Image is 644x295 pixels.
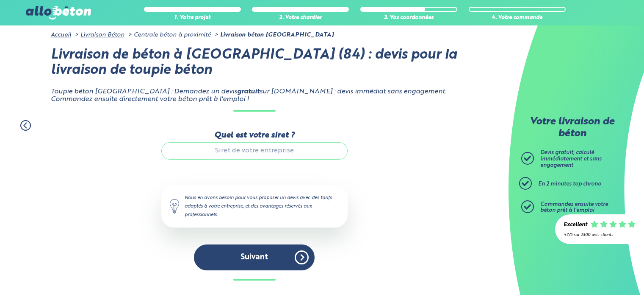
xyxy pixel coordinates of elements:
[252,15,349,21] div: 2. Votre chantier
[194,244,315,270] button: Suivant
[161,142,348,159] input: Siret de votre entreprise
[237,88,260,95] strong: gratuit
[144,15,241,21] div: 1. Votre projet
[26,6,91,20] img: allobéton
[51,48,458,79] h1: Livraison de béton à [GEOGRAPHIC_DATA] (84) : devis pour la livraison de toupie béton
[80,32,124,38] a: Livraison Béton
[51,88,458,104] p: Toupie béton [GEOGRAPHIC_DATA] : Demandez un devis sur [DOMAIN_NAME] : devis immédiat sans engage...
[51,32,71,38] a: Accueil
[126,31,211,38] li: Centrale béton à proximité
[161,185,348,228] div: Nous en avons besoin pour vous proposer un devis avec des tarifs adaptés à votre entreprise, et d...
[360,15,457,21] div: 3. Vos coordonnées
[161,131,348,140] label: Quel est votre siret ?
[469,15,566,21] div: 4. Votre commande
[213,31,334,38] li: Livraison béton [GEOGRAPHIC_DATA]
[569,262,635,286] iframe: Help widget launcher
